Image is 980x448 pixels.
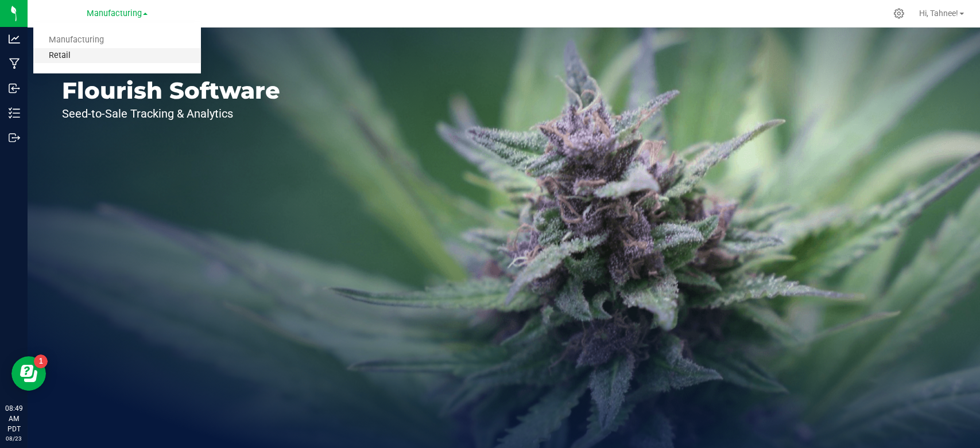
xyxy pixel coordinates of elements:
[9,33,20,45] inline-svg: Analytics
[892,8,906,19] div: Manage settings
[11,356,46,391] iframe: Resource center
[5,434,22,443] p: 08/23
[34,354,48,368] iframe: Resource center unread badge
[62,108,280,119] p: Seed-to-Sale Tracking & Analytics
[9,58,20,69] inline-svg: Manufacturing
[33,48,201,64] a: Retail
[9,83,20,94] inline-svg: Inbound
[9,132,20,143] inline-svg: Outbound
[62,79,280,102] p: Flourish Software
[33,33,201,48] a: Manufacturing
[87,9,142,18] span: Manufacturing
[5,403,22,434] p: 08:49 AM PDT
[919,9,958,18] span: Hi, Tahnee!
[9,107,20,119] inline-svg: Inventory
